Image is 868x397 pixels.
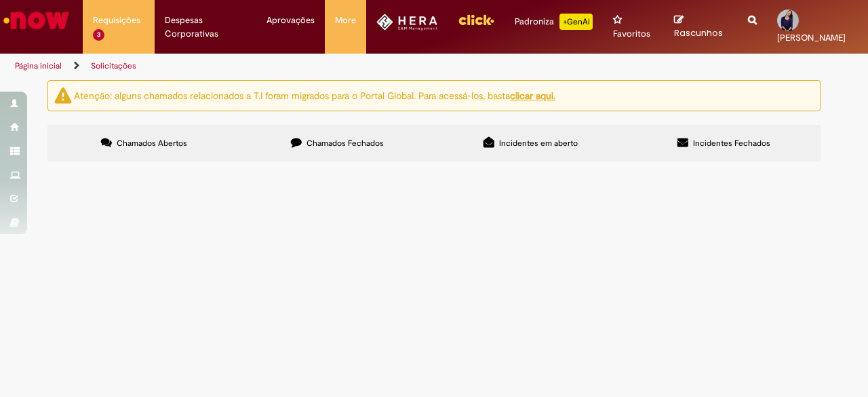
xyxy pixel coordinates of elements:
ul: Trilhas de página [10,54,568,79]
span: Favoritos [613,27,650,41]
a: clicar aqui. [510,90,555,102]
ng-bind-html: Atenção: alguns chamados relacionados a T.I foram migrados para o Portal Global. Para acessá-los,... [74,90,555,102]
img: ServiceNow [1,7,71,34]
img: HeraLogo.png [376,14,438,31]
a: Página inicial [15,60,62,71]
span: Aprovações [267,14,315,27]
p: +GenAi [559,14,593,30]
span: More [335,14,356,27]
span: Incidentes Fechados [693,138,770,149]
a: Solicitações [91,60,136,71]
span: Rascunhos [674,26,723,39]
span: [PERSON_NAME] [777,32,846,43]
a: Rascunhos [674,14,728,39]
span: Chamados Fechados [307,138,384,149]
span: Requisições [93,14,140,27]
div: Padroniza [515,14,593,30]
span: Incidentes em aberto [499,138,578,149]
img: click_logo_yellow_360x200.png [458,10,494,30]
span: Chamados Abertos [117,138,187,149]
span: 3 [93,29,104,41]
span: Despesas Corporativas [165,14,245,41]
